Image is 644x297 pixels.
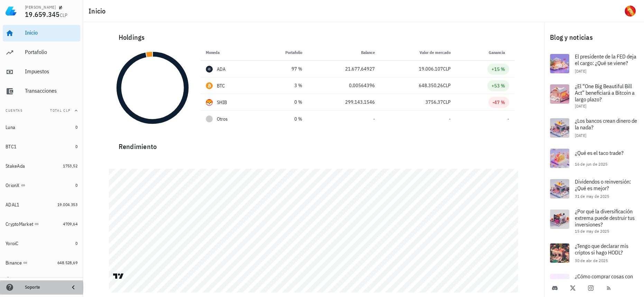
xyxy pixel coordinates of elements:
[7,277,44,281] span: agregar cuenta
[6,144,17,150] div: BTC1
[544,238,644,268] a: ¿Tengo que declarar mis criptos si hago HODL? 30 de abr de 2025
[264,65,303,73] div: 97 %
[25,87,77,94] div: Transacciones
[264,115,303,123] div: 0 %
[507,116,509,122] span: -
[6,183,20,188] div: OrionX
[75,124,77,130] span: 0
[3,44,80,61] a: Portafolio
[575,133,586,138] span: [DATE]
[419,66,443,72] span: 19.006.107
[57,202,77,207] span: 19.004.353
[625,6,636,17] div: avatar
[313,65,375,73] div: 21.677,64927
[75,183,77,188] span: 0
[575,149,624,156] span: ¿Qué es el taco trade?
[264,82,303,89] div: 3 %
[489,50,509,55] span: Ganancia
[544,204,644,238] a: ¿Por qué la diversificación extrema puede destruir tus inversiones? 15 de may de 2025
[544,26,644,48] div: Blog y noticias
[113,136,515,152] div: Rendimiento
[113,26,515,48] div: Holdings
[206,66,213,73] div: ADA-icon
[60,12,68,18] span: CLP
[575,83,635,103] span: ¿El “One Big Beautiful Bill Act” beneficiará a Bitcoin a largo plazo?
[3,119,80,136] a: Luna 0
[419,82,443,89] span: 648.350,26
[3,102,80,119] button: CuentasTotal CLP
[258,44,308,61] th: Portafolio
[6,124,15,130] div: Luna
[443,82,451,89] span: CLP
[575,178,631,192] span: Dividendos o reinversión: ¿Qué es mejor?
[544,79,644,113] a: ¿El “One Big Beautiful Bill Act” beneficiará a Bitcoin a largo plazo? [DATE]
[3,83,80,100] a: Transacciones
[6,202,19,208] div: ADAL1
[491,82,505,89] div: +53 %
[575,103,586,109] span: [DATE]
[575,229,609,234] span: 15 de may de 2025
[6,241,19,247] div: YoroiC
[217,99,227,106] div: SHIB
[63,163,77,168] span: 1753,52
[50,108,71,113] span: Total CLP
[575,242,628,256] span: ¿Tengo que declarar mis criptos si hago HODL?
[3,25,80,41] a: Inicio
[217,82,225,89] div: BTC
[25,4,56,10] div: [PERSON_NAME]
[63,221,77,226] span: 4709,64
[206,99,213,106] div: SHIB-icon
[89,6,109,17] h1: Inicio
[3,254,80,271] a: Binance 648.528,69
[75,144,77,149] span: 0
[6,163,25,169] div: StakeAda
[3,64,80,80] a: Impuestos
[217,115,228,123] span: Otros
[3,138,80,155] a: BTC1 0
[425,99,443,105] span: 3756,37
[493,99,505,106] div: -47 %
[575,68,586,74] span: [DATE]
[575,194,609,199] span: 31 de may de 2025
[25,49,77,55] div: Portafolio
[3,196,80,213] a: ADAL1 19.004.353
[112,273,125,279] a: Charting by TradingView
[75,241,77,246] span: 0
[6,6,17,17] img: LedgiFi
[443,66,451,72] span: CLP
[380,44,456,61] th: Valor de mercado
[544,48,644,79] a: El presidente de la FED deja el cargo: ¿Qué se viene? [DATE]
[544,174,644,204] a: Dividendos o reinversión: ¿Qué es mejor? 31 de may de 2025
[575,208,635,228] span: ¿Por qué la diversificación extrema puede destruir tus inversiones?
[544,143,644,174] a: ¿Qué es el taco trade? 16 de jun de 2025
[206,82,213,89] div: BTC-icon
[25,285,64,290] div: Soporte
[373,116,375,122] span: -
[544,113,644,143] a: ¿Los bancos crean dinero de la nada? [DATE]
[25,68,77,75] div: Impuestos
[264,99,303,106] div: 0 %
[3,158,80,174] a: StakeAda 1753,52
[443,99,451,105] span: CLP
[575,53,636,66] span: El presidente de la FED deja el cargo: ¿Qué se viene?
[3,177,80,194] a: OrionX 0
[3,216,80,232] a: CryptoMarket 4709,64
[25,10,60,19] span: 19.659.345
[575,161,607,167] span: 16 de jun de 2025
[3,235,80,252] a: YoroiC 0
[200,44,258,61] th: Moneda
[25,29,77,36] div: Inicio
[57,260,77,265] span: 648.528,69
[217,66,226,73] div: ADA
[313,82,375,89] div: 0,00564396
[308,44,380,61] th: Balance
[6,221,33,227] div: CryptoMarket
[491,66,505,73] div: +15 %
[449,116,451,122] span: -
[313,99,375,106] div: 299.143,1546
[6,260,22,266] div: Binance
[575,117,637,131] span: ¿Los bancos crean dinero de la nada?
[575,258,608,263] span: 30 de abr de 2025
[4,275,47,282] button: agregar cuenta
